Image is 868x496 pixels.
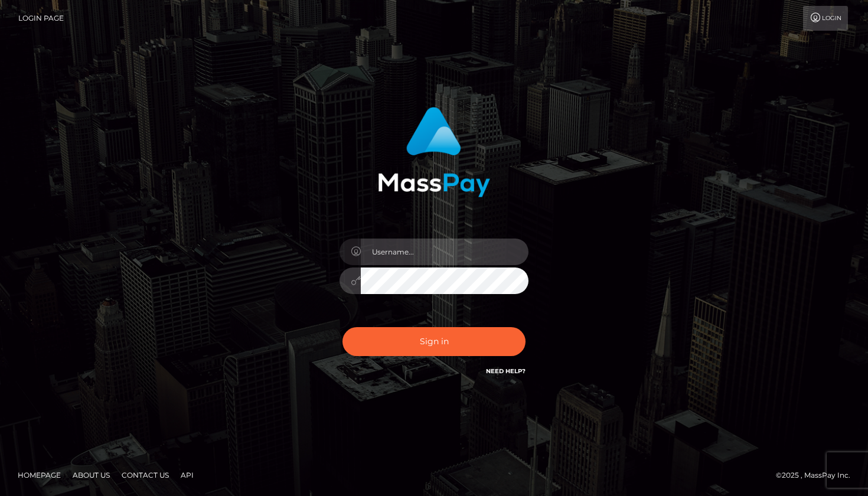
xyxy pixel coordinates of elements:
[176,466,198,484] a: API
[378,107,490,197] img: MassPay Login
[117,466,174,484] a: Contact Us
[776,469,859,482] div: © 2025 , MassPay Inc.
[13,466,66,484] a: Homepage
[342,327,526,356] button: Sign in
[803,6,848,31] a: Login
[18,6,64,31] a: Login Page
[361,239,528,265] input: Username...
[486,367,526,375] a: Need Help?
[68,466,115,484] a: About Us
